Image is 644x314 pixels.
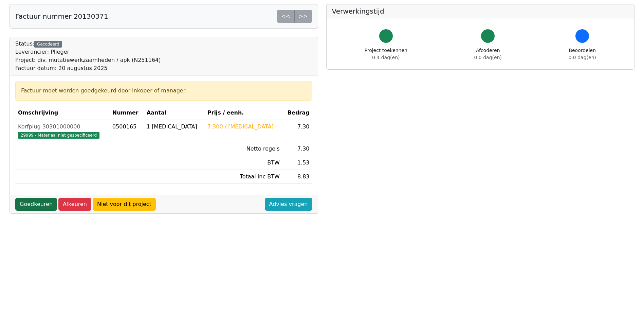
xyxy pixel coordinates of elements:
[474,47,502,61] div: Afcoderen
[110,120,144,142] td: 0500165
[282,106,312,120] th: Bedrag
[205,142,282,156] td: Netto regels
[282,156,312,170] td: 1.53
[474,55,502,60] span: 0.0 dag(en)
[205,106,282,120] th: Prijs / eenh.
[18,123,107,139] a: Korfplug 3030100000029999 - Materiaal niet gespecificeerd
[365,47,407,61] div: Project toekennen
[18,132,99,139] span: 29999 - Materiaal niet gespecificeerd
[110,106,144,120] th: Nummer
[265,198,312,211] a: Advies vragen
[282,170,312,184] td: 8.83
[58,198,91,211] a: Afkeuren
[144,106,205,120] th: Aantal
[18,123,107,131] div: Korfplug 30301000000
[569,47,596,61] div: Beoordelen
[282,142,312,156] td: 7.30
[332,7,629,15] h5: Verwerkingstijd
[15,56,161,64] div: Project: div. mutatiewerkzaamheden / apk (N251164)
[205,156,282,170] td: BTW
[207,123,280,131] div: 7.300 / [MEDICAL_DATA]
[147,123,202,131] div: 1 [MEDICAL_DATA]
[282,120,312,142] td: 7.30
[34,41,62,48] div: Gecodeerd
[15,40,161,72] div: Status:
[372,55,400,60] span: 0.4 dag(en)
[93,198,156,211] a: Niet voor dit project
[21,87,307,95] div: Factuur moet worden goedgekeurd door inkoper of manager.
[15,198,57,211] a: Goedkeuren
[15,106,110,120] th: Omschrijving
[15,48,161,56] div: Leverancier: Plieger
[15,64,161,72] div: Factuur datum: 20 augustus 2025
[205,170,282,184] td: Totaal inc BTW
[569,55,596,60] span: 0.0 dag(en)
[15,12,108,20] h5: Factuur nummer 20130371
